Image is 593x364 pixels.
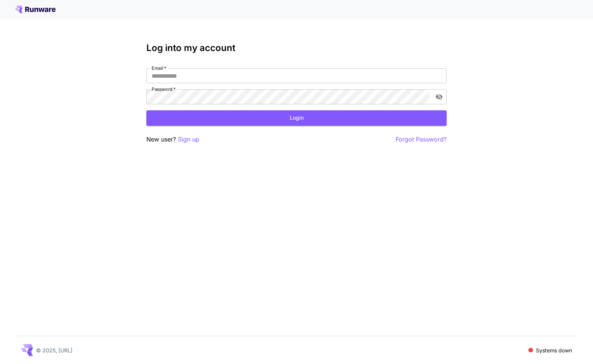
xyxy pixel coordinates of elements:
button: toggle password visibility [432,90,446,104]
button: Forgot Password? [396,135,447,144]
p: New user? [146,135,199,144]
button: Sign up [178,135,199,144]
button: Login [146,110,447,126]
p: Systems down [536,346,572,354]
p: © 2025, [URL] [36,346,72,354]
label: Email [152,65,166,71]
h3: Log into my account [146,43,447,53]
label: Password [152,86,176,92]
